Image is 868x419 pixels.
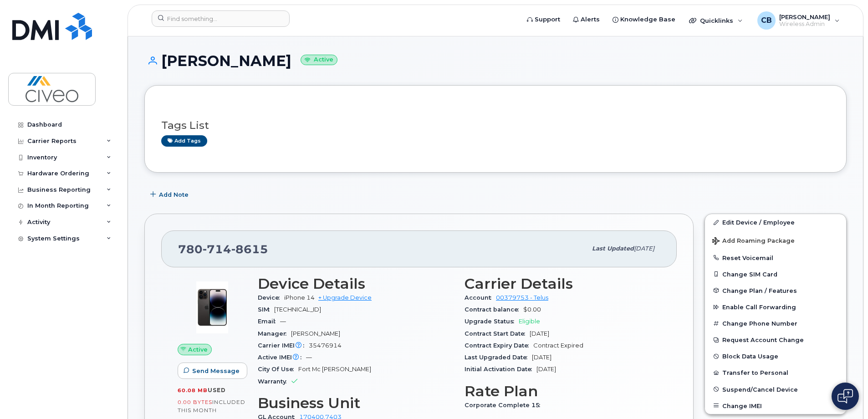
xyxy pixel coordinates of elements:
[178,399,245,414] span: included this month
[258,378,291,385] span: Warranty
[192,367,240,375] span: Send Message
[465,306,523,313] span: Contract balance
[722,287,797,294] span: Change Plan / Features
[722,386,798,393] span: Suspend/Cancel Device
[284,294,315,301] span: iPhone 14
[306,354,312,361] span: —
[705,381,846,398] button: Suspend/Cancel Device
[178,242,268,256] span: 780
[523,306,541,313] span: $0.00
[274,306,321,313] span: [TECHNICAL_ID]
[465,354,532,361] span: Last Upgraded Date
[465,402,545,409] span: Corporate Complete 15
[705,282,846,299] button: Change Plan / Features
[258,366,298,373] span: City Of Use
[178,363,247,379] button: Send Message
[178,387,208,393] span: 60.08 MB
[258,294,284,301] span: Device
[258,354,306,361] span: Active IMEI
[161,120,830,131] h3: Tags List
[231,242,268,256] span: 8615
[634,245,654,252] span: [DATE]
[465,366,536,373] span: Initial Activation Date
[291,330,340,337] span: [PERSON_NAME]
[258,342,309,349] span: Carrier IMEI
[465,294,496,301] span: Account
[144,186,196,203] button: Add Note
[465,342,533,349] span: Contract Expiry Date
[592,245,634,252] span: Last updated
[712,237,795,246] span: Add Roaming Package
[705,315,846,332] button: Change Phone Number
[208,387,226,393] span: used
[837,389,853,404] img: Open chat
[318,294,372,301] a: + Upgrade Device
[159,190,189,199] span: Add Note
[705,266,846,282] button: Change SIM Card
[532,354,551,361] span: [DATE]
[465,276,660,292] h3: Carrier Details
[185,280,240,335] img: image20231002-3703462-njx0qo.jpeg
[178,399,212,405] span: 0.00 Bytes
[258,330,291,337] span: Manager
[536,366,556,373] span: [DATE]
[465,318,519,325] span: Upgrade Status
[258,395,454,411] h3: Business Unit
[530,330,549,337] span: [DATE]
[309,342,342,349] span: 35476914
[465,330,530,337] span: Contract Start Date
[705,214,846,230] a: Edit Device / Employee
[705,332,846,348] button: Request Account Change
[144,53,847,69] h1: [PERSON_NAME]
[161,135,207,147] a: Add tags
[465,383,660,399] h3: Rate Plan
[258,276,454,292] h3: Device Details
[258,318,280,325] span: Email
[705,364,846,381] button: Transfer to Personal
[705,231,846,250] button: Add Roaming Package
[705,398,846,414] button: Change IMEI
[188,345,208,354] span: Active
[722,304,796,311] span: Enable Call Forwarding
[705,299,846,315] button: Enable Call Forwarding
[280,318,286,325] span: —
[533,342,583,349] span: Contract Expired
[705,348,846,364] button: Block Data Usage
[203,242,231,256] span: 714
[258,306,274,313] span: SIM
[496,294,548,301] a: 00379753 - Telus
[301,55,337,65] small: Active
[519,318,540,325] span: Eligible
[705,250,846,266] button: Reset Voicemail
[298,366,371,373] span: Fort Mc [PERSON_NAME]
